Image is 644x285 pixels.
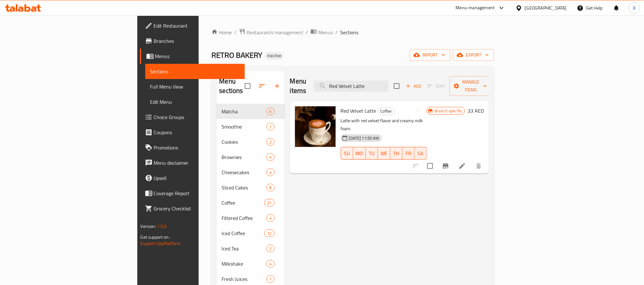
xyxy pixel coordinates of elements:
[417,149,424,158] span: SA
[266,260,274,268] div: items
[222,184,266,191] span: Sliced Cakes
[432,108,465,114] span: Branch specific
[368,149,375,158] span: TU
[378,147,390,160] button: WE
[335,29,338,36] li: /
[216,256,284,271] div: Milkshake4
[216,180,284,195] div: Sliced Cakes8
[154,205,240,212] span: Grocery Checklist
[414,147,427,160] button: SA
[222,275,266,283] span: Fresh Juices
[266,153,274,161] div: items
[266,275,274,283] div: items
[154,189,240,197] span: Coverage Report
[264,230,274,236] span: 12
[471,158,486,174] button: delete
[154,159,240,167] span: Menu disclaimer
[216,134,284,149] div: Cookies2
[270,78,285,94] button: Add section
[140,155,245,170] a: Menu disclaimer
[456,4,495,12] div: Menu-management
[267,169,274,176] span: 4
[267,109,274,115] span: 6
[247,29,303,36] span: Restaurants management
[453,49,494,61] button: export
[264,229,274,237] div: items
[222,199,264,207] div: Coffee
[145,64,245,79] a: Sections
[267,276,274,282] span: 1
[424,81,449,91] span: Select section first
[455,78,487,94] span: Manage items
[380,149,388,158] span: WE
[140,170,245,186] a: Upsell
[438,158,453,174] button: Branch-specific-item
[154,37,240,45] span: Branches
[216,195,284,210] div: Coffee21
[415,51,445,59] span: import
[222,260,266,268] span: Milkshake
[140,18,245,33] a: Edit Restaurant
[266,214,274,222] div: items
[341,147,353,160] button: SU
[222,214,266,222] span: Filtered Coffee
[140,33,245,49] a: Branches
[140,109,245,125] a: Choice Groups
[449,76,492,96] button: Manage items
[423,159,437,173] span: Select to update
[344,149,351,158] span: SU
[311,28,333,36] a: Menus
[222,123,266,130] span: Smoothie
[216,149,284,165] div: Brownies4
[525,4,567,11] div: [GEOGRAPHIC_DATA]
[140,140,245,155] a: Promotions
[241,79,254,93] span: Select all sections
[267,261,274,267] span: 4
[222,108,266,115] span: Matcha
[267,139,274,145] span: 2
[410,49,450,61] button: import
[405,149,412,158] span: FR
[150,83,240,90] span: Full Menu View
[267,246,274,252] span: 2
[145,79,245,94] a: Full Menu View
[140,186,245,201] a: Coverage Report
[150,98,240,106] span: Edit Menu
[306,29,308,36] li: /
[140,233,170,241] span: Get support on:
[154,144,240,151] span: Promotions
[267,154,274,160] span: 4
[378,108,394,115] span: Coffee
[458,162,466,170] a: Edit menu item
[157,222,167,230] span: 1.0.0
[222,245,266,252] span: Iced Tea
[216,119,284,134] div: Smoothie1
[295,106,336,147] img: Red Velvet Latte
[341,117,427,133] p: Latte with red velvet flavor and creamy milk foam.
[403,81,424,91] span: Add item
[265,53,284,58] span: Inactive
[267,215,274,221] span: 4
[154,22,240,30] span: Edit Restaurant
[222,153,266,161] span: Brownies
[140,49,245,64] a: Menus
[403,81,424,91] button: Add
[266,138,274,146] div: items
[633,4,636,11] span: B
[353,147,366,160] button: MO
[266,184,274,191] div: items
[216,226,284,241] div: Iced Coffee12
[266,108,274,115] div: items
[211,28,494,36] nav: breadcrumb
[216,210,284,226] div: Filtered Coffee4
[222,169,266,176] span: Cheesecakes
[468,106,484,115] h6: 33 AED
[267,185,274,191] span: 8
[458,51,489,59] span: export
[140,222,156,230] span: Version:
[356,149,363,158] span: MO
